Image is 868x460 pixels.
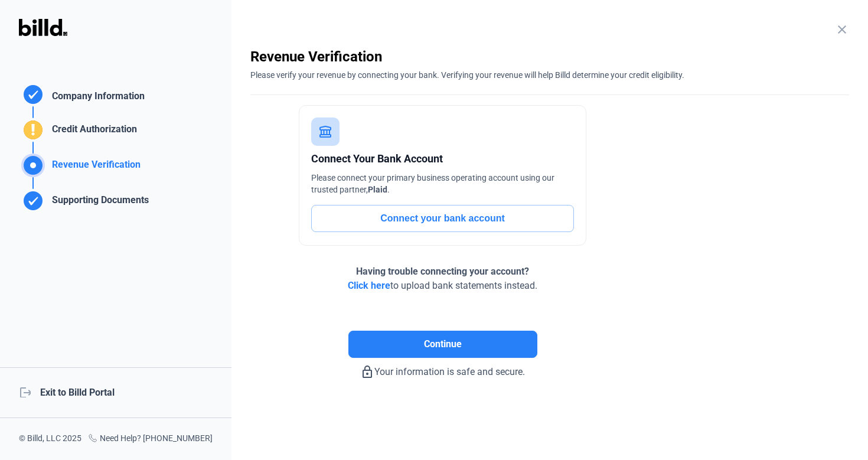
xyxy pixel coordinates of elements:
mat-icon: logout [19,386,31,397]
div: Credit Authorization [47,122,137,142]
div: Please verify your revenue by connecting your bank. Verifying your revenue will help Billd determ... [250,66,849,81]
img: Billd Logo [19,19,67,36]
mat-icon: close [835,22,849,37]
div: Need Help? [PHONE_NUMBER] [88,432,213,446]
mat-icon: lock_outline [360,365,374,379]
button: Connect your bank account [311,205,574,232]
div: Your information is safe and secure. [250,358,635,379]
span: Having trouble connecting your account? [356,266,529,277]
div: Connect Your Bank Account [311,151,574,167]
div: Company Information [47,89,145,106]
button: Continue [348,331,537,358]
div: Revenue Verification [250,47,849,66]
span: Click here [348,280,390,291]
div: Supporting Documents [47,193,149,213]
span: Continue [424,337,462,351]
div: to upload bank statements instead. [348,265,537,293]
div: © Billd, LLC 2025 [19,432,81,446]
div: Revenue Verification [47,158,141,177]
span: Plaid [368,185,387,194]
div: Please connect your primary business operating account using our trusted partner, . [311,172,574,195]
